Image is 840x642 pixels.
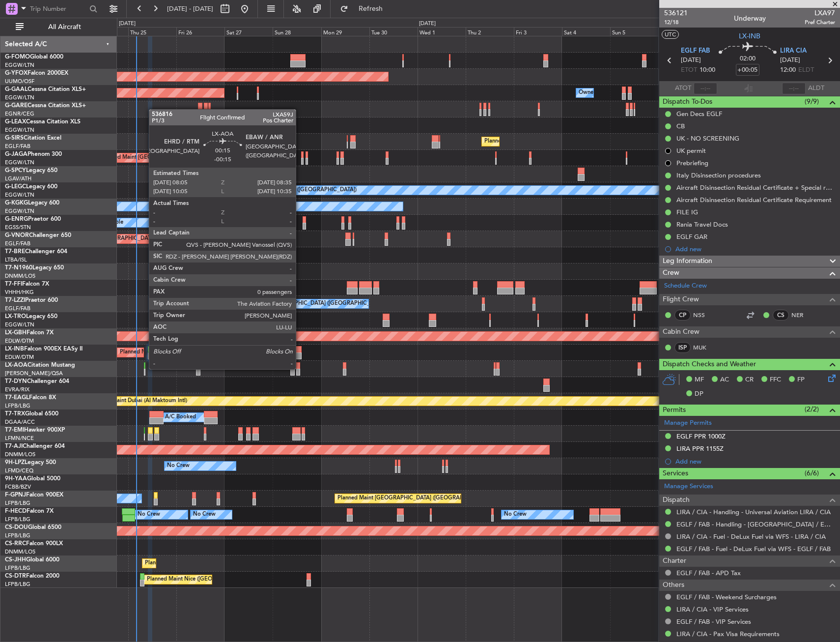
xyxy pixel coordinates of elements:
a: DGAA/ACC [5,418,35,426]
a: T7-TRXGlobal 6500 [5,411,58,417]
a: T7-EAGLFalcon 8X [5,395,56,401]
span: Permits [663,405,686,416]
a: EGGW/LTN [5,94,34,101]
span: Cabin Crew [663,326,700,338]
a: LGAV/ATH [5,175,31,182]
span: EGLF FAB [681,46,710,56]
a: LX-TROLegacy 650 [5,314,57,320]
a: LFPB/LBG [5,564,30,572]
a: LIRA / CIA - VIP Services [676,605,749,613]
span: CS-DOU [5,525,28,530]
a: UUMO/OSF [5,78,34,85]
a: 9H-YAAGlobal 5000 [5,476,60,482]
a: LX-INBFalcon 900EX EASy II [5,346,83,352]
div: Aircraft Disinsection Residual Certificate Requirement [676,196,832,204]
div: No Crew [193,507,216,522]
div: EGLF PPR 1000Z [676,432,726,440]
div: EGLF GAR [676,233,707,241]
span: Services [663,468,688,479]
div: No Crew [167,459,190,473]
a: Schedule Crew [664,281,707,291]
span: T7-LZZI [5,297,25,303]
a: EGLF/FAB [5,143,30,150]
a: EGSS/STN [5,224,31,231]
div: FILE IG [676,208,698,216]
span: All Aircraft [26,24,104,30]
a: EGLF/FAB [5,240,30,247]
div: Gen Decs EGLF [676,110,722,118]
a: G-LEGCLegacy 600 [5,184,57,190]
div: A/C Unavailable [GEOGRAPHIC_DATA] ([GEOGRAPHIC_DATA]) [197,183,357,198]
div: Add new [675,245,835,253]
a: EGLF / FAB - Handling - [GEOGRAPHIC_DATA] / EGLF / FAB [676,520,835,528]
span: T7-AJI [5,443,23,449]
div: Italy Disinsection procedures [676,171,761,179]
span: LIRA CIA [780,46,807,56]
span: Crew [663,267,679,279]
a: T7-N1960Legacy 650 [5,265,64,271]
div: Prebriefing [676,159,708,167]
a: CS-JHHGlobal 6000 [5,557,59,563]
span: F-GPNJ [5,492,26,498]
a: EGGW/LTN [5,191,34,199]
span: DP [695,389,703,399]
a: CS-RRCFalcon 900LX [5,541,63,547]
span: G-SIRS [5,135,24,141]
button: All Aircraft [11,19,107,35]
span: G-GARE [5,103,28,109]
span: 536121 [664,8,688,18]
span: CR [745,375,754,385]
span: LXA97 [805,8,835,18]
span: AC [720,375,729,385]
span: G-YFOX [5,70,28,76]
a: LX-GBHFalcon 7X [5,330,54,336]
div: Planned Maint Dubai (Al Maktoum Intl) [90,394,187,409]
a: EGLF / FAB - Fuel - DeLux Fuel via WFS - EGLF / FAB [676,545,831,553]
span: T7-BRE [5,249,25,255]
a: LFMD/CEQ [5,467,33,474]
a: G-JAGAPhenom 300 [5,151,62,157]
span: T7-N1960 [5,265,32,271]
div: ISP [674,342,691,353]
button: UTC [662,30,679,39]
a: LFPB/LBG [5,516,30,523]
span: 12:00 [780,65,796,75]
a: 9H-LPZLegacy 500 [5,460,56,466]
span: 12/18 [664,18,688,27]
a: DNMM/LOS [5,451,35,458]
div: [DATE] [419,20,436,28]
span: [DATE] [780,56,800,65]
input: --:-- [694,83,717,94]
a: EDLW/DTM [5,353,34,361]
a: DNMM/LOS [5,548,35,555]
span: (9/9) [805,96,819,107]
a: LFPB/LBG [5,402,30,409]
a: G-YFOXFalcon 2000EX [5,70,68,76]
span: G-LEGC [5,184,26,190]
span: FP [797,375,805,385]
span: CS-DTR [5,573,26,579]
span: LX-INB [739,31,760,41]
a: EVRA/RIX [5,386,29,393]
span: (6/6) [805,468,819,478]
div: LIRA PPR 1155Z [676,444,724,453]
div: Aircraft Disinsection Residual Certificate + Special request [676,183,835,192]
div: No Crew [138,507,160,522]
a: LFPB/LBG [5,532,30,539]
a: LIRA / CIA - Handling - Universal Aviation LIRA / CIA [676,508,831,516]
a: EGGW/LTN [5,159,34,166]
div: Planned Maint [GEOGRAPHIC_DATA] ([GEOGRAPHIC_DATA]) [484,134,639,149]
span: Others [663,580,684,591]
a: [PERSON_NAME]/QSA [5,370,63,377]
a: G-FOMOGlobal 6000 [5,54,63,60]
span: ETOT [681,65,697,75]
div: Mon 29 [321,27,369,36]
a: EGGW/LTN [5,321,34,328]
a: G-SPCYLegacy 650 [5,168,57,174]
span: G-JAGA [5,151,28,157]
span: G-SPCY [5,168,26,174]
a: NER [791,311,813,320]
div: CB [676,122,685,130]
a: EGGW/LTN [5,207,34,215]
a: T7-DYNChallenger 604 [5,379,69,384]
